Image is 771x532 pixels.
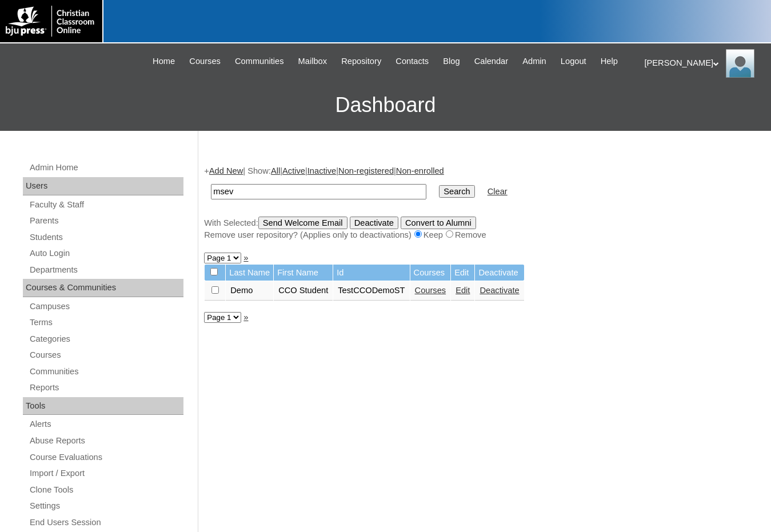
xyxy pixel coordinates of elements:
td: Last Name [226,265,273,281]
span: Blog [443,55,460,68]
div: Courses & Communities [23,279,183,297]
a: Communities [29,365,183,379]
a: » [243,253,248,262]
a: Categories [29,332,183,346]
div: Users [23,177,183,195]
a: Courses [415,286,446,295]
a: Students [29,230,183,245]
a: Contacts [390,55,434,68]
td: Edit [451,265,474,281]
img: Melanie Sevilla [726,49,754,78]
a: Inactive [307,166,337,175]
a: Active [282,166,305,175]
h3: Dashboard [6,79,765,131]
div: + | Show: | | | | [204,165,760,241]
a: Deactivate [480,286,519,295]
a: Settings [29,499,183,513]
span: Courses [189,55,221,68]
input: Convert to Alumni [401,217,476,229]
td: Id [333,265,409,281]
td: Courses [410,265,451,281]
a: Calendar [469,55,514,68]
span: Mailbox [298,55,327,68]
a: All [271,166,280,175]
a: Departments [29,263,183,277]
span: Logout [561,55,586,68]
a: End Users Session [29,515,183,530]
a: Clear [488,187,508,196]
a: Parents [29,214,183,228]
a: Reports [29,381,183,395]
a: Admin [517,55,552,68]
a: » [243,313,248,322]
a: Auto Login [29,246,183,261]
td: Demo [226,281,273,301]
a: Add New [209,166,243,175]
a: Course Evaluations [29,450,183,465]
div: [PERSON_NAME] [645,49,760,78]
a: Blog [437,55,465,68]
a: Help [595,55,624,68]
span: Admin [522,55,546,68]
a: Abuse Reports [29,434,183,448]
div: Remove user repository? (Applies only to deactivations) Keep Remove [204,229,760,241]
a: Communities [229,55,290,68]
input: Send Welcome Email [258,217,347,229]
a: Alerts [29,417,183,431]
a: Mailbox [293,55,333,68]
span: Calendar [474,55,508,68]
a: Import / Export [29,466,183,481]
a: Campuses [29,299,183,314]
a: Faculty & Staff [29,198,183,212]
span: Contacts [396,55,429,68]
input: Search [211,184,426,199]
a: Non-registered [338,166,394,175]
a: Clone Tools [29,483,183,497]
a: Terms [29,315,183,330]
a: Courses [29,348,183,362]
span: Help [601,55,618,68]
div: With Selected: [204,217,760,241]
span: Home [153,55,175,68]
a: Edit [456,286,470,295]
input: Search [439,185,474,198]
a: Non-enrolled [396,166,444,175]
span: Communities [235,55,284,68]
td: Deactivate [475,265,524,281]
a: Courses [183,55,226,68]
td: TestCCODemoST [333,281,409,301]
span: Repository [341,55,381,68]
a: Logout [555,55,592,68]
td: First Name [274,265,333,281]
a: Home [147,55,181,68]
a: Admin Home [29,161,183,175]
a: Repository [335,55,387,68]
input: Deactivate [350,217,398,229]
img: logo-white.png [6,6,97,37]
div: Tools [23,397,183,415]
td: CCO Student [274,281,333,301]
